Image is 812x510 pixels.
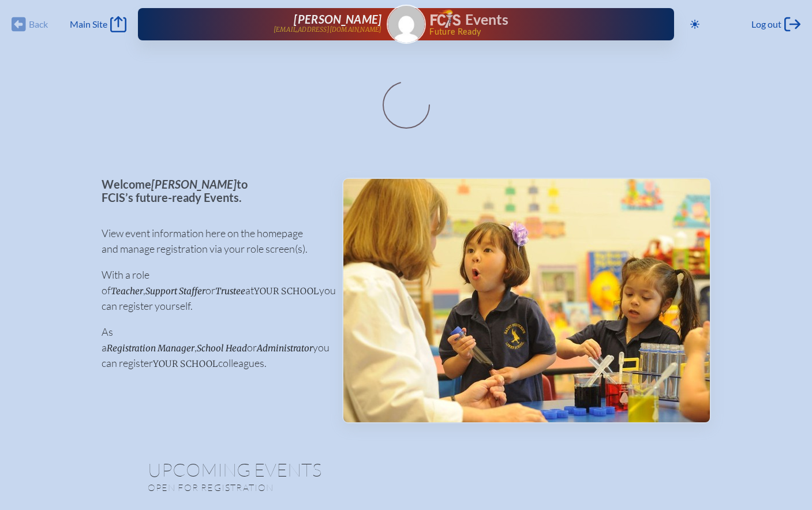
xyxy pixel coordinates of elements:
span: Trustee [215,286,245,297]
span: Administrator [257,343,313,354]
span: Support Staffer [145,286,205,297]
img: Gravatar [388,6,425,43]
span: Teacher [111,286,143,297]
p: Open for registration [148,482,452,493]
h1: Upcoming Events [148,460,665,479]
a: Main Site [70,16,126,32]
a: [PERSON_NAME][EMAIL_ADDRESS][DOMAIN_NAME] [175,13,381,36]
span: Registration Manager [107,343,194,354]
span: your school [254,286,319,297]
span: Main Site [70,18,107,30]
a: Gravatar [387,5,426,44]
p: As a , or you can register colleagues. [102,324,324,371]
p: With a role of , or at you can register yourself. [102,267,324,314]
p: Welcome to FCIS’s future-ready Events. [102,178,324,204]
div: FCIS Events — Future ready [431,9,637,36]
img: Events [343,179,710,422]
span: [PERSON_NAME] [294,12,381,26]
p: [EMAIL_ADDRESS][DOMAIN_NAME] [274,26,382,33]
span: Log out [751,18,781,30]
span: [PERSON_NAME] [151,177,237,191]
span: School Head [197,343,247,354]
span: your school [153,358,218,369]
p: View event information here on the homepage and manage registration via your role screen(s). [102,226,324,257]
span: Future Ready [429,28,637,36]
